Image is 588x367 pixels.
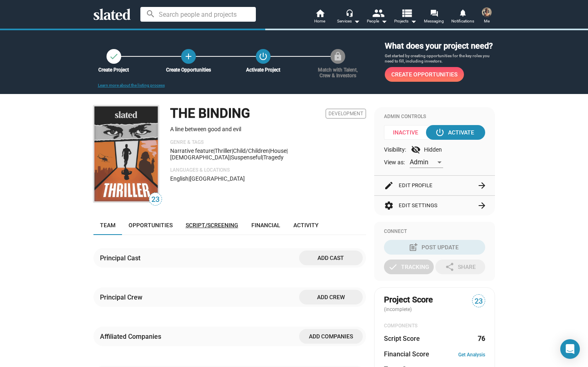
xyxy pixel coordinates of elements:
div: Visibility: Hidden [384,145,485,154]
span: Me [484,16,490,26]
span: Create Opportunities [391,67,457,82]
mat-icon: arrow_forward [477,201,487,210]
mat-icon: check [388,262,398,272]
div: Connect [384,228,485,235]
span: Messaging [424,16,444,26]
div: Create Project [87,67,141,73]
mat-icon: power_settings_new [258,51,268,61]
span: Team [100,222,115,228]
mat-icon: check [109,51,119,61]
button: Edit Profile [384,176,485,195]
span: [DEMOGRAPHIC_DATA] [170,154,230,161]
mat-icon: arrow_drop_down [408,16,418,26]
a: Opportunities [122,215,179,235]
span: View as: [384,159,405,166]
mat-icon: power_settings_new [435,128,445,137]
span: | [232,148,233,154]
mat-icon: arrow_drop_down [352,16,362,26]
span: | [189,175,190,182]
span: Projects [394,16,417,26]
button: Post Update [384,240,485,255]
div: Post Update [410,240,459,255]
p: A line between good and evil [170,125,366,133]
span: 23 [473,296,485,307]
div: Affiliated Companies [100,332,164,341]
span: Admin [410,158,428,166]
div: Principal Cast [100,254,144,262]
a: Activity [287,215,325,235]
div: People [367,16,387,26]
mat-icon: notifications [459,9,466,16]
mat-icon: edit [384,181,394,190]
a: Home [306,8,334,26]
button: Projects [391,8,420,26]
a: Create Opportunities [385,67,464,82]
button: Edit Settings [384,196,485,215]
p: Genre & Tags [170,139,366,146]
button: Add crew [299,290,363,304]
span: English [170,175,189,182]
button: People [363,8,391,26]
a: Learn more about the listing process [98,83,165,87]
span: Add crew [306,290,356,304]
button: Share [435,260,485,274]
button: Services [334,8,363,26]
span: Development [326,109,366,119]
a: Get Analysis [458,352,485,358]
mat-icon: arrow_forward [477,181,487,190]
span: tragedy [263,154,284,161]
div: Create Opportunities [162,67,215,73]
a: Create Opportunities [181,49,196,64]
span: Opportunities [129,222,173,228]
span: Activity [293,222,319,228]
span: | [230,154,231,161]
span: | [262,154,263,161]
span: Add companies [306,329,356,344]
span: Script/Screening [186,222,238,228]
button: Activate [426,125,485,140]
div: Principal Crew [100,293,146,302]
div: COMPONENTS [384,323,485,329]
span: Inactive [384,125,433,140]
span: | [286,148,288,154]
img: THE BINDING [93,105,159,202]
mat-icon: settings [384,201,394,210]
mat-icon: arrow_drop_down [379,16,389,26]
dt: Script Score [384,334,420,343]
a: Team [93,215,122,235]
div: Open Intercom Messenger [560,339,580,359]
span: Narrative feature [170,148,213,154]
div: Admin Controls [384,114,485,120]
input: Search people and projects [140,7,256,22]
mat-icon: home [315,8,325,18]
a: Notifications [448,8,477,26]
span: Thriller [215,148,232,154]
dd: 76 [477,334,485,343]
span: | [213,148,215,154]
mat-icon: forum [430,9,438,17]
a: Messaging [420,8,448,26]
mat-icon: headset_mic [346,9,353,16]
button: Activate Project [256,49,271,64]
mat-icon: post_add [408,242,418,252]
a: Script/Screening [179,215,245,235]
h3: What does your project need? [385,40,495,51]
a: Financial [245,215,287,235]
span: child/children [233,148,269,154]
span: (incomplete) [384,307,413,312]
mat-icon: people [372,7,384,19]
button: Add companies [299,329,363,344]
mat-icon: add [184,51,193,61]
span: Project Score [384,294,433,305]
dt: Financial Score [384,350,429,358]
span: Notifications [451,16,474,26]
mat-icon: view_list [400,7,412,19]
mat-icon: share [445,262,455,272]
button: Add cast [299,251,363,265]
img: GISBERG BERMUDEZ [482,7,492,17]
p: Get started by creating opportunities for the key roles you need to fill, including investors. [385,53,495,64]
div: Tracking [388,260,429,274]
button: GISBERG BERMUDEZMe [477,6,497,27]
span: Financial [251,222,280,228]
div: Activate [437,125,474,140]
